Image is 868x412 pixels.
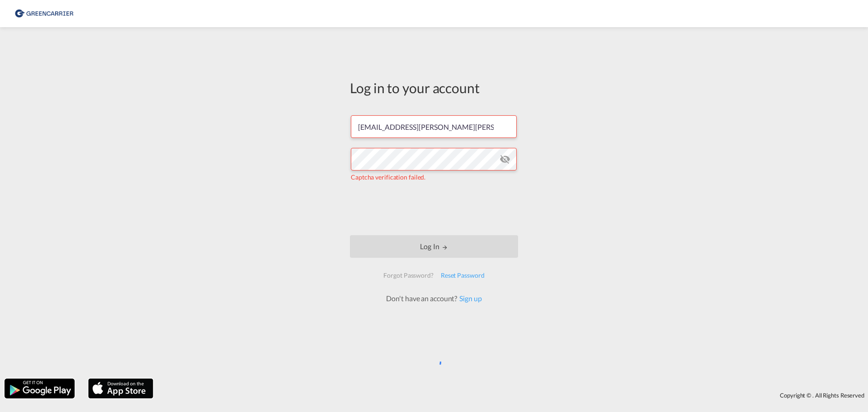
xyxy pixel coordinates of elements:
[457,294,481,303] a: Sign up
[351,115,517,138] input: Enter email/phone number
[376,294,491,303] div: Don't have an account?
[350,235,518,258] button: LOGIN
[4,378,75,399] img: google.png
[380,267,437,284] div: Forgot Password?
[351,173,425,181] span: Captcha verification failed.
[158,388,868,403] div: Copyright © . All Rights Reserved
[437,267,488,284] div: Reset Password
[365,191,503,226] iframe: reCAPTCHA
[87,378,154,399] img: apple.png
[14,4,75,24] img: 8cf206808afe11efa76fcd1e3d746489.png
[500,154,510,165] md-icon: icon-eye-off
[350,78,518,97] div: Log in to your account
